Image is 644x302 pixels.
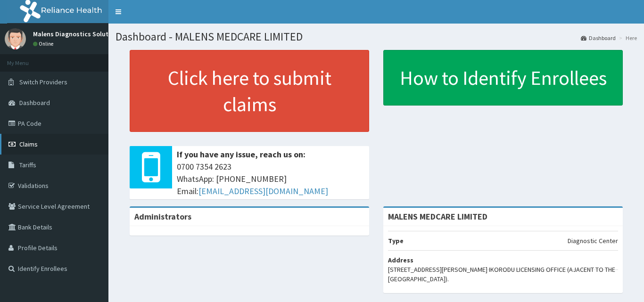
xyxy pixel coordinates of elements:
p: Diagnostic Center [568,236,618,245]
b: If you have any issue, reach us on: [177,149,305,160]
li: Here [617,34,637,42]
a: Online [33,41,56,47]
span: Claims [19,140,38,148]
p: [STREET_ADDRESS][PERSON_NAME] IKORODU LICENSING OFFICE (AJACENT TO THE [GEOGRAPHIC_DATA]). [388,265,618,284]
a: [EMAIL_ADDRESS][DOMAIN_NAME] [198,186,328,196]
img: User Image [5,28,26,49]
a: Dashboard [581,34,616,42]
strong: MALENS MEDCARE LIMITED [388,211,487,222]
b: Administrators [134,211,191,222]
b: Address [388,256,413,264]
p: Malens Diagnostics Solutions [33,31,121,37]
span: Tariffs [19,161,36,169]
a: Click here to submit claims [130,50,369,132]
span: Switch Providers [19,78,67,86]
b: Type [388,237,404,245]
h1: Dashboard - MALENS MEDCARE LIMITED [116,31,637,43]
span: Dashboard [19,98,50,107]
span: 0700 7354 2623 WhatsApp: [PHONE_NUMBER] Email: [177,161,364,197]
a: How to Identify Enrollees [383,50,623,106]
